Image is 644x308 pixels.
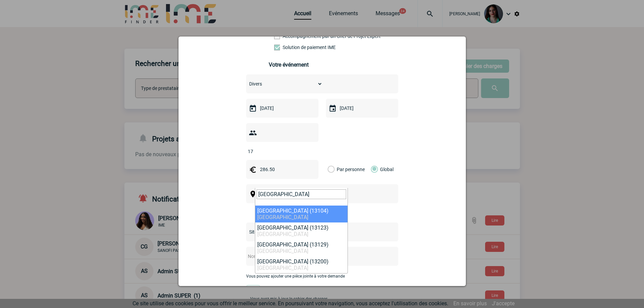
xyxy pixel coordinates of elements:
[274,33,304,39] label: Prestation payante
[246,147,310,156] input: Nombre de participants
[269,62,375,68] h3: Votre événement
[258,165,305,174] input: Budget HT
[257,265,308,271] span: [GEOGRAPHIC_DATA]
[258,104,305,113] input: Date de début
[246,252,380,261] input: Nom de l'événement
[255,222,348,239] li: [GEOGRAPHIC_DATA] (13123)
[338,104,385,113] input: Date de fin
[255,239,348,256] li: [GEOGRAPHIC_DATA] (13129)
[257,248,308,254] span: [GEOGRAPHIC_DATA]
[246,274,398,279] p: Vous pouvez ajouter une pièce jointe à votre demande
[257,214,308,220] span: [GEOGRAPHIC_DATA]
[255,256,348,273] li: [GEOGRAPHIC_DATA] (13200)
[257,231,308,237] span: [GEOGRAPHIC_DATA]
[371,160,375,179] label: Global
[274,45,304,50] label: Conformité aux process achat client, Prise en charge de la facturation, Mutualisation de plusieur...
[328,160,335,179] label: Par personne
[255,206,348,222] li: [GEOGRAPHIC_DATA] (13104)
